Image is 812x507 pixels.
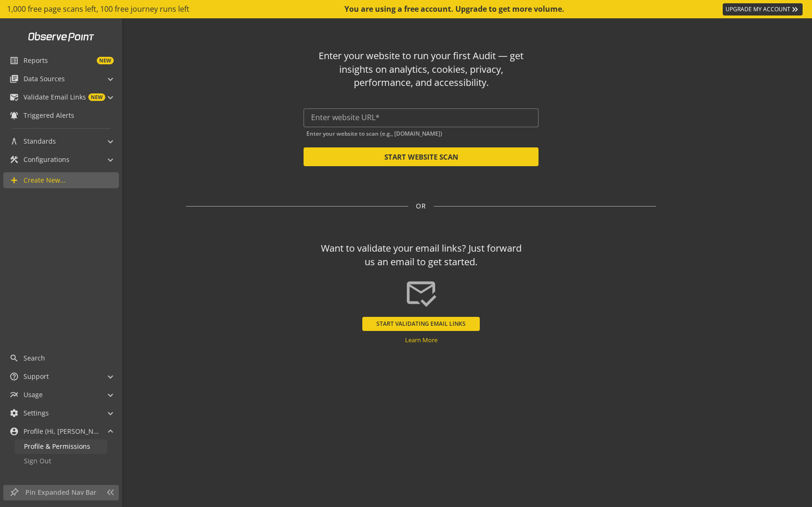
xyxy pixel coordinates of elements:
span: Support [23,372,49,381]
mat-icon: library_books [9,74,19,84]
a: Create New... [3,172,119,188]
a: UPGRADE MY ACCOUNT [723,3,803,15]
a: ReportsNEW [3,53,118,69]
span: Search [23,353,45,363]
mat-expansion-panel-header: Standards [3,133,118,149]
mat-expansion-panel-header: Data Sources [3,71,118,87]
a: Learn More [405,336,437,344]
mat-icon: help_outline [9,372,19,381]
span: Profile & Permissions [24,442,90,451]
mat-expansion-panel-header: Configurations [3,152,118,168]
div: Profile (Hi, [PERSON_NAME]!) [3,439,118,476]
div: You are using a free account. Upgrade to get more volume. [344,4,565,15]
a: Search [3,350,118,366]
span: Settings [23,408,49,418]
span: NEW [97,57,114,64]
mat-expansion-panel-header: Usage [3,387,118,403]
mat-expansion-panel-header: Settings [3,405,118,421]
span: OR [416,201,426,211]
mat-icon: settings [9,408,19,418]
mat-expansion-panel-header: Support [3,369,118,384]
span: Configurations [23,155,70,164]
span: Reports [23,56,48,65]
span: Triggered Alerts [23,111,74,120]
mat-expansion-panel-header: Profile (Hi, [PERSON_NAME]!) [3,423,118,439]
span: Create New... [23,176,66,185]
mat-icon: notifications_active [9,111,19,120]
mat-icon: multiline_chart [9,390,19,399]
button: START WEBSITE SCAN [304,147,539,166]
span: Data Sources [23,74,65,84]
span: 1,000 free page scans left, 100 free journey runs left [7,4,189,15]
a: Triggered Alerts [3,108,118,123]
input: Enter website URL* [311,113,531,122]
span: Standards [23,137,56,146]
span: Pin Expanded Nav Bar [25,488,101,497]
button: START VALIDATING EMAIL LINKS [362,317,480,331]
span: Profile (Hi, [PERSON_NAME]!) [23,427,99,436]
mat-icon: account_circle [9,427,19,436]
div: Enter your website to run your first Audit — get insights on analytics, cookies, privacy, perform... [317,49,526,90]
mat-icon: mark_email_read [405,277,437,309]
mat-icon: keyboard_double_arrow_right [790,5,800,14]
span: Validate Email Links [23,92,86,102]
mat-hint: Enter your website to scan (e.g., [DOMAIN_NAME]) [306,128,442,137]
span: NEW [88,93,105,101]
mat-icon: architecture [9,137,19,146]
mat-expansion-panel-header: Validate Email LinksNEW [3,89,118,105]
span: Sign Out [24,456,51,465]
mat-icon: search [9,353,19,363]
mat-icon: mark_email_read [9,92,19,102]
mat-icon: list_alt [9,56,19,65]
div: Want to validate your email links? Just forward us an email to get started. [317,242,526,269]
mat-icon: add [9,176,19,185]
span: Usage [23,390,43,399]
mat-icon: construction [9,155,19,164]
